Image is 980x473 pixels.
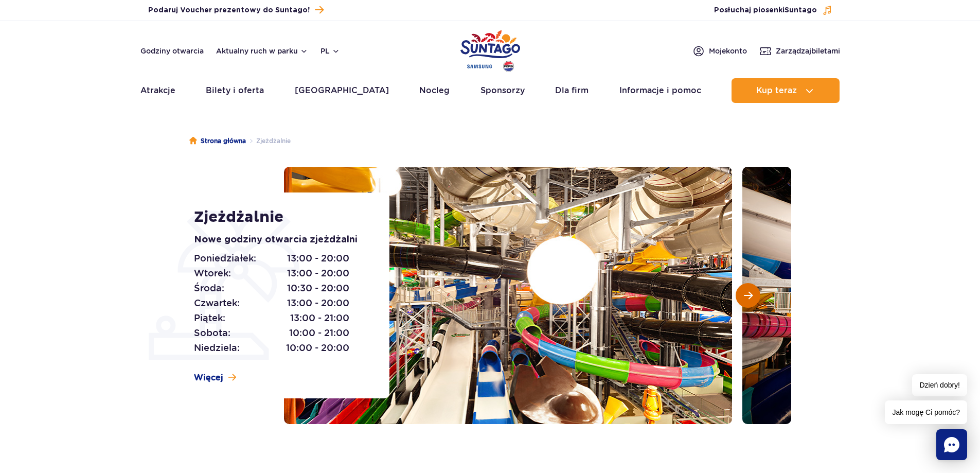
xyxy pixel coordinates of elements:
[736,283,760,308] button: Następny slajd
[194,251,256,266] span: Poniedziałek:
[287,266,349,281] span: 13:00 - 20:00
[216,47,308,55] button: Aktualny ruch w parku
[714,5,817,15] span: Posłuchaj piosenki
[732,78,840,103] button: Kup teraz
[194,281,224,295] span: Środa:
[692,45,747,57] a: Mojekonto
[286,341,349,355] span: 10:00 - 20:00
[776,46,840,56] span: Zarządzaj biletami
[194,341,240,355] span: Niedziela:
[287,251,349,266] span: 13:00 - 20:00
[885,400,967,424] span: Jak mogę Ci pomóc?
[289,326,349,340] span: 10:00 - 21:00
[320,46,340,56] button: pl
[140,78,175,103] a: Atrakcje
[194,372,223,383] span: Więcej
[194,233,366,247] p: Nowe godziny otwarcia zjeżdżalni
[206,78,264,103] a: Bilety i oferta
[287,296,349,310] span: 13:00 - 20:00
[709,46,747,56] span: Moje konto
[194,266,231,281] span: Wtorek:
[936,429,967,460] div: Chat
[756,86,797,95] span: Kup teraz
[194,208,366,226] h1: Zjeżdżalnie
[287,281,349,295] span: 10:30 - 20:00
[460,26,520,73] a: Park of Poland
[759,45,840,57] a: Zarządzajbiletami
[189,136,246,146] a: Strona główna
[148,5,310,15] span: Podaruj Voucher prezentowy do Suntago!
[555,78,589,103] a: Dla firm
[295,78,389,103] a: [GEOGRAPHIC_DATA]
[714,5,832,15] button: Posłuchaj piosenkiSuntago
[785,7,817,14] span: Suntago
[290,311,349,325] span: 13:00 - 21:00
[419,78,450,103] a: Nocleg
[148,3,324,17] a: Podaruj Voucher prezentowy do Suntago!
[912,374,967,396] span: Dzień dobry!
[246,136,291,146] li: Zjeżdżalnie
[140,46,204,56] a: Godziny otwarcia
[619,78,701,103] a: Informacje i pomoc
[194,326,230,340] span: Sobota:
[194,372,236,383] a: Więcej
[194,296,240,310] span: Czwartek:
[480,78,525,103] a: Sponsorzy
[194,311,225,325] span: Piątek:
